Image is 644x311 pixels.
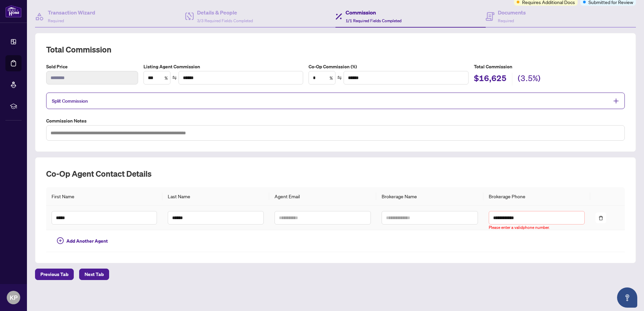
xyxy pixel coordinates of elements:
h4: Commission [346,8,401,16]
h4: Documents [498,8,526,16]
img: logo [5,5,22,18]
span: Previous Tab [40,269,68,280]
div: Please enter a valid phone number . [489,224,550,231]
h2: Total Commission [46,44,625,55]
button: Open asap [617,287,637,308]
label: Co-Op Commission (%) [309,63,468,70]
span: Split Commission [52,98,88,104]
button: Previous Tab [35,269,74,280]
h2: (3.5%) [518,73,541,85]
h2: Co-op Agent Contact Details [46,168,625,179]
th: Brokerage Phone [483,187,590,206]
h5: Total Commission [474,63,625,70]
span: plus-circle [57,237,64,244]
span: delete [599,216,603,220]
h2: $16,625 [474,73,507,85]
th: Agent Email [269,187,376,206]
span: swap [172,75,177,80]
span: 3/3 Required Fields Completed [197,18,253,23]
th: First Name [46,187,162,206]
div: Split Commission [46,93,625,109]
label: Commission Notes [46,117,625,125]
th: Last Name [162,187,269,206]
span: Next Tab [85,269,104,280]
label: Listing Agent Commission [143,63,303,70]
span: plus [613,98,619,104]
button: Next Tab [79,269,109,280]
span: 1/1 Required Fields Completed [346,18,401,23]
h4: Transaction Wizard [48,8,95,16]
button: Add Another Agent [52,236,113,246]
h4: Details & People [197,8,253,16]
th: Brokerage Name [376,187,483,206]
span: Required [498,18,514,23]
span: Required [48,18,64,23]
span: swap [337,75,342,80]
label: Sold Price [46,63,138,70]
span: KP [10,293,18,302]
span: Add Another Agent [66,237,108,245]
